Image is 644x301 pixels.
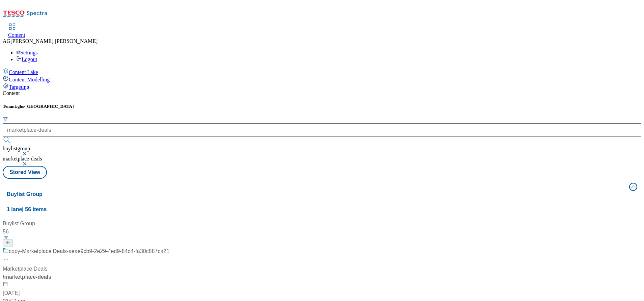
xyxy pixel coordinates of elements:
[3,117,8,122] svg: Search Filters
[10,38,98,44] span: [PERSON_NAME] [PERSON_NAME]
[3,123,641,137] input: Search
[3,289,169,297] div: [DATE]
[8,24,25,38] a: Content
[3,274,51,280] span: / marketplace-deals
[3,220,169,228] div: Buylist Group
[3,146,30,151] span: buylistgroup
[3,156,42,161] span: marketplace-deals
[16,56,37,62] a: Logout
[3,265,48,273] div: Marketplace Deals
[3,68,641,75] a: Content Lake
[3,38,10,44] span: AG
[16,50,38,55] a: Settings
[3,75,641,83] a: Content Modelling
[9,77,50,82] span: Content Modelling
[3,104,641,109] h5: Tenant:
[9,69,38,75] span: Content Lake
[9,247,169,255] div: copy-Marketplace Deals-aeae9cb9-2e29-4ed9-84d4-fa30c887ca21
[7,190,625,198] h4: Buylist Group
[3,166,47,179] button: Stored View
[9,84,29,90] span: Targeting
[18,104,74,109] span: ghs-[GEOGRAPHIC_DATA]
[3,83,641,90] a: Targeting
[3,90,641,96] div: Content
[7,206,47,212] span: 1 lane | 56 items
[3,179,641,217] button: Buylist Group1 lane| 56 items
[8,32,25,38] span: Content
[3,228,169,236] div: 56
